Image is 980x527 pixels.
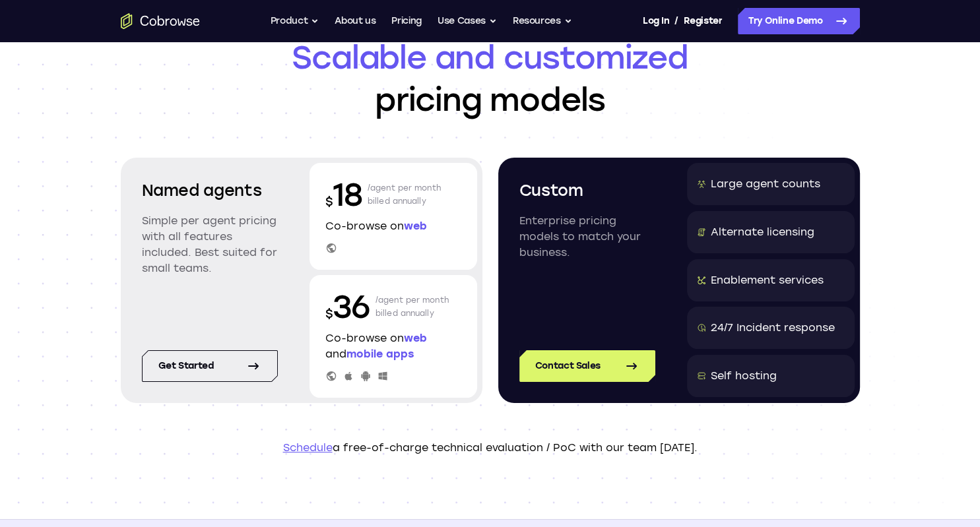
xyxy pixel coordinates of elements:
[519,213,655,261] p: Enterprise pricing models to match your business.
[121,36,860,121] h1: pricing models
[346,348,414,360] span: mobile apps
[121,440,860,456] p: a free-of-charge technical evaluation / PoC with our team [DATE].
[325,173,362,216] p: 18
[142,213,278,276] p: Simple per agent pricing with all features included. Best suited for small teams.
[711,320,835,336] div: 24/7 Incident response
[643,8,669,34] a: Log In
[376,286,449,328] p: /agent per month billed annually
[674,13,678,29] span: /
[711,224,814,240] div: Alternate licensing
[519,350,655,382] a: Contact Sales
[325,218,461,234] p: Co-browse on
[368,173,441,216] p: /agent per month billed annually
[711,176,820,192] div: Large agent counts
[711,368,777,384] div: Self hosting
[142,350,278,382] a: Get started
[404,332,427,344] span: web
[325,307,333,321] span: $
[283,441,333,454] a: Schedule
[738,8,860,34] a: Try Online Demo
[142,179,278,202] h2: Named agents
[121,36,860,78] span: Scalable and customized
[121,13,200,29] a: Go to the home page
[325,286,370,328] p: 36
[271,8,319,34] button: Product
[325,330,461,362] p: Co-browse on and
[391,8,422,34] a: Pricing
[513,8,572,34] button: Resources
[335,8,376,34] a: About us
[404,220,427,232] span: web
[684,8,722,34] a: Register
[325,195,333,209] span: $
[519,179,655,202] h2: Custom
[711,272,824,288] div: Enablement services
[438,8,497,34] button: Use Cases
